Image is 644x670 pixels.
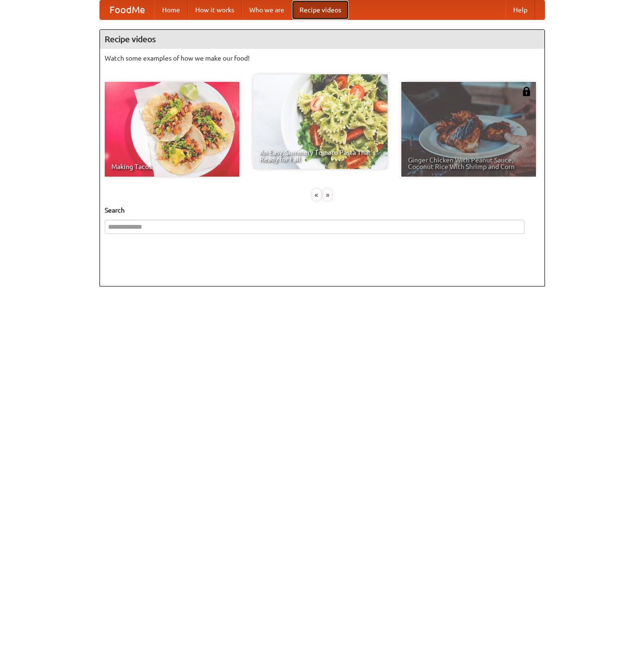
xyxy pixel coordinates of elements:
h4: Recipe videos [100,30,544,49]
a: Who we are [242,0,292,19]
div: « [312,189,321,201]
a: Making Tacos [105,82,239,177]
a: An Easy, Summery Tomato Pasta That's Ready for Fall [253,74,388,169]
a: FoodMe [100,0,154,19]
span: An Easy, Summery Tomato Pasta That's Ready for Fall [260,149,381,162]
a: Help [506,0,535,19]
img: 483408.png [522,87,531,96]
p: Watch some examples of how we make our food! [105,54,540,63]
h5: Search [105,205,540,215]
a: How it works [188,0,242,19]
a: Recipe videos [292,0,349,19]
a: Home [154,0,188,19]
span: Making Tacos [111,163,233,170]
div: » [323,189,332,201]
